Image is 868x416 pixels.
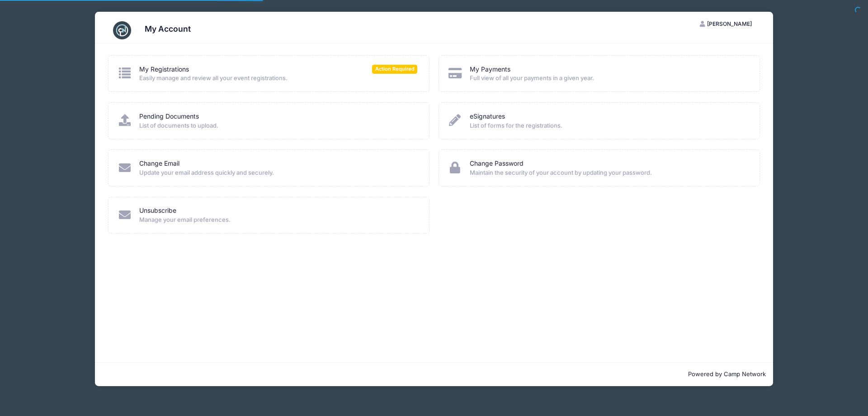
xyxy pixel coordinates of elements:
[470,74,748,83] span: Full view of all your payments in a given year.
[139,206,176,215] a: Unsubscribe
[139,74,417,83] span: Easily manage and review all your event registrations.
[139,112,199,121] a: Pending Documents
[139,65,189,74] a: My Registrations
[113,21,131,39] img: CampNetwork
[372,65,417,73] span: Action Required
[470,65,510,74] a: My Payments
[470,159,524,168] a: Change Password
[102,370,766,379] p: Powered by Camp Network
[139,159,179,168] a: Change Email
[470,168,748,177] span: Maintain the security of your account by updating your password.
[139,215,417,225] span: Manage your email preferences.
[145,24,191,33] h3: My Account
[139,168,417,177] span: Update your email address quickly and securely.
[139,121,417,130] span: List of documents to upload.
[692,16,760,32] button: [PERSON_NAME]
[470,112,505,121] a: eSignatures
[707,20,752,27] span: [PERSON_NAME]
[470,121,748,130] span: List of forms for the registrations.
